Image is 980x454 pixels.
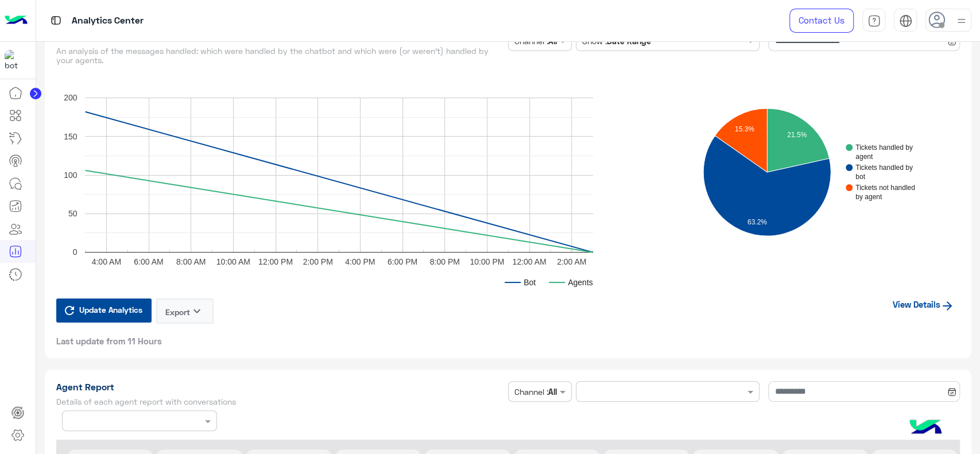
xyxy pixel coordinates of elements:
text: Tickets not handled [855,184,915,192]
text: 15.3% [735,125,754,133]
text: 150 [64,132,78,141]
text: 63.2% [747,218,767,226]
img: 317874714732967 [5,50,25,71]
img: profile [954,14,969,28]
text: 10:00 AM [216,257,250,266]
text: 2:00 PM [303,257,332,266]
text: 12:00 PM [258,257,293,266]
a: tab [862,9,885,33]
text: 10:00 PM [470,257,504,266]
h5: An analysis of the messages handled: which were handled by the chatbot and which were (or weren’t... [56,46,504,65]
img: tab [49,13,63,28]
text: Agents [568,278,593,287]
text: Bot [524,278,536,287]
span: Last update from 11 Hours [56,335,162,347]
img: hulul-logo.png [905,408,946,448]
img: tab [899,14,912,28]
text: 200 [64,94,78,103]
text: 100 [64,170,78,180]
text: 4:00 PM [345,257,375,266]
a: Contact Us [789,9,854,33]
text: bot [855,173,865,181]
text: Tickets handled by [855,143,913,152]
p: Analytics Center [72,13,144,29]
span: Update Analytics [76,302,145,317]
text: 8:00 AM [176,257,205,266]
text: Tickets handled by [855,164,913,172]
text: by agent [855,193,882,201]
svg: A chart. [56,69,668,298]
img: tab [867,14,881,28]
text: 6:00 AM [134,257,163,266]
button: Update Analytics [56,298,152,323]
text: 4:00 AM [91,257,121,266]
a: View Details [887,293,960,315]
text: agent [855,153,873,161]
i: keyboard_arrow_down [190,304,204,318]
button: Exportkeyboard_arrow_down [156,298,214,324]
svg: A chart. [670,69,947,275]
img: Logo [5,9,28,33]
text: 50 [68,209,77,218]
text: 6:00 PM [387,257,417,266]
text: 0 [72,248,77,257]
text: 12:00 AM [512,257,546,266]
text: 21.5% [787,131,807,139]
text: 8:00 PM [429,257,459,266]
text: 2:00 AM [556,257,586,266]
